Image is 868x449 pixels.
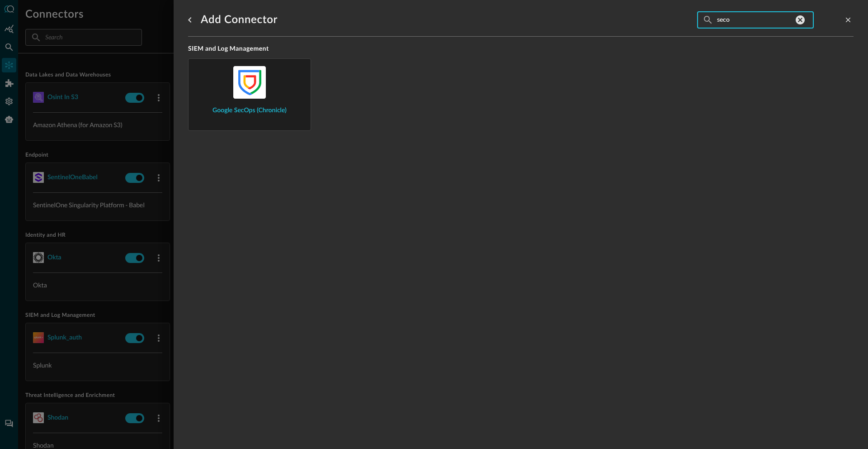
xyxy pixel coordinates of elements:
[717,11,793,28] input: Search
[212,106,287,115] span: Google SecOps (Chronicle)
[188,44,854,58] h5: SIEM and Log Management
[201,13,278,27] h1: Add Connector
[793,13,807,27] button: Clear Platforms Search
[843,14,854,25] button: close-drawer
[233,66,266,99] img: GoogleSecOps.svg
[183,13,197,27] button: go back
